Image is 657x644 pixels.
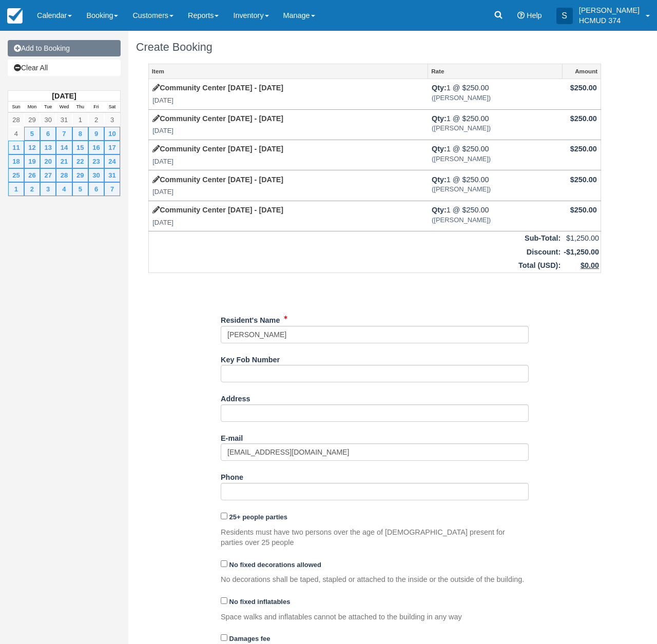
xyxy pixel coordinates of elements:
em: ([PERSON_NAME]) [432,216,558,225]
a: 3 [104,113,120,127]
strong: Qty [432,206,447,214]
em: [DATE] [152,96,424,106]
a: 23 [88,154,104,168]
strong: Sub-Total: [525,234,561,242]
a: 2 [88,113,104,127]
a: 2 [24,182,40,196]
label: Phone [221,469,243,483]
p: HCMUD 374 [579,15,640,26]
label: E-mail [221,430,243,444]
em: ([PERSON_NAME]) [432,185,558,194]
td: 1 @ $250.00 [428,109,562,140]
strong: No fixed inflatables [229,598,291,606]
p: Space walks and inflatables cannot be attached to the building in any way [221,612,462,622]
td: 1 @ $250.00 [428,140,562,170]
img: checkfront-main-nav-mini-logo.png [7,8,23,24]
a: 15 [72,141,88,154]
strong: Qty [432,114,447,123]
em: [DATE] [152,218,424,228]
u: $0.00 [581,261,599,269]
a: 4 [56,182,72,196]
a: Community Center [DATE] - [DATE] [152,114,283,123]
a: 12 [24,141,40,154]
input: Damages fee [221,634,227,641]
a: 11 [8,141,24,154]
a: Amount [563,64,601,79]
a: Community Center [DATE] - [DATE] [152,145,283,153]
a: 1 [8,182,24,196]
strong: Total ( ): [518,261,561,269]
strong: Qty [432,84,447,92]
a: 4 [8,127,24,141]
a: 29 [72,168,88,182]
label: Address [221,390,250,404]
a: 20 [40,154,56,168]
strong: No fixed decorations allowed [229,561,321,569]
p: No decorations shall be taped, stapled or attached to the inside or the outside of the building. [221,574,524,585]
td: $250.00 [562,109,601,140]
td: $1,250.00 [562,231,601,245]
a: 29 [24,113,40,127]
a: 31 [56,113,72,127]
a: 22 [72,154,88,168]
a: 19 [24,154,40,168]
a: 24 [104,154,120,168]
span: Help [527,11,542,19]
i: Help [517,12,525,19]
td: 1 @ $250.00 [428,201,562,231]
strong: Qty [432,145,447,153]
span: USD [540,261,555,269]
th: Mon [24,102,40,113]
a: 28 [56,168,72,182]
th: Sun [8,102,24,113]
a: Community Center [DATE] - [DATE] [152,175,283,184]
a: 7 [56,127,72,141]
strong: Discount: [527,248,561,256]
a: 26 [24,168,40,182]
th: Thu [72,102,88,113]
p: Residents must have two persons over the age of [DEMOGRAPHIC_DATA] present for parties over 25 pe... [221,527,529,548]
a: 8 [72,127,88,141]
input: No fixed inflatables [221,597,227,604]
a: 31 [104,168,120,182]
label: Key Fob Number [221,351,280,365]
strong: Damages fee [229,635,270,642]
a: 14 [56,141,72,154]
a: 7 [104,182,120,196]
a: 30 [88,168,104,182]
a: 17 [104,141,120,154]
a: 13 [40,141,56,154]
em: [DATE] [152,126,424,136]
strong: [DATE] [52,92,76,100]
td: $250.00 [562,79,601,109]
input: 25+ people parties [221,513,227,519]
a: 10 [104,127,120,141]
strong: -$1,250.00 [564,248,599,256]
a: 18 [8,154,24,168]
a: 16 [88,141,104,154]
a: 28 [8,113,24,127]
a: Item [149,64,428,79]
a: 9 [88,127,104,141]
strong: Qty [432,175,447,184]
th: Wed [56,102,72,113]
a: 3 [40,182,56,196]
p: [PERSON_NAME] [579,5,640,15]
td: $250.00 [562,201,601,231]
td: $250.00 [562,170,601,201]
a: 6 [40,127,56,141]
th: Sat [104,102,120,113]
a: Add to Booking [8,40,121,56]
em: ([PERSON_NAME]) [432,93,558,103]
h1: Create Booking [136,41,613,53]
em: [DATE] [152,187,424,197]
td: 1 @ $250.00 [428,79,562,109]
a: 5 [72,182,88,196]
a: 1 [72,113,88,127]
a: Community Center [DATE] - [DATE] [152,84,283,92]
a: 6 [88,182,104,196]
a: Clear All [8,60,121,76]
a: 27 [40,168,56,182]
em: ([PERSON_NAME]) [432,154,558,164]
th: Fri [88,102,104,113]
